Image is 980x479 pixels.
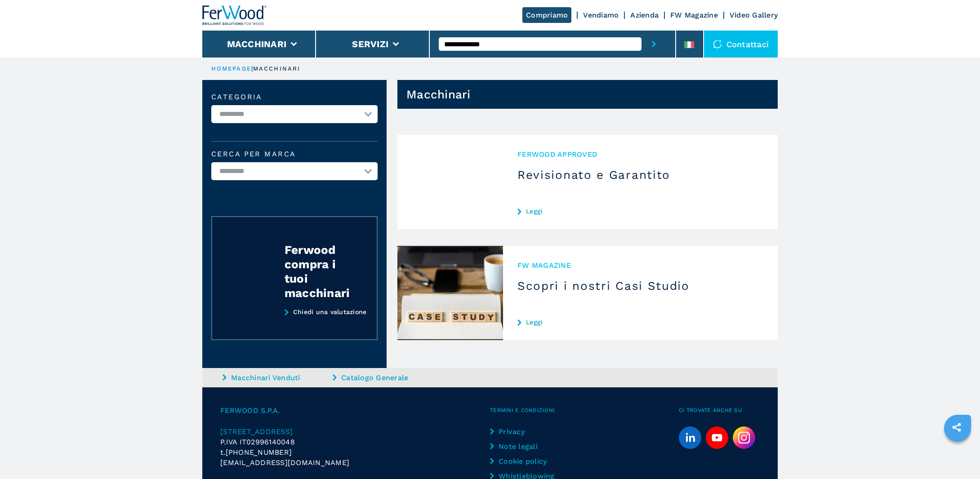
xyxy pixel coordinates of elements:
[517,149,763,160] span: Ferwood Approved
[226,447,292,457] span: [PHONE_NUMBER]
[211,93,378,101] label: Categoria
[630,11,659,19] a: Azienda
[220,426,490,437] a: [STREET_ADDRESS]
[490,456,565,466] a: Cookie policy
[211,151,378,158] label: Cerca per marca
[285,243,359,300] div: Ferwood compra i tuoi macchinari
[679,426,701,449] a: linkedin
[490,441,565,452] a: Note legali
[223,373,330,383] a: Macchinari Venduti
[713,40,722,49] img: Contattaci
[253,65,300,73] p: macchinari
[706,426,728,449] a: youtube
[517,260,763,271] span: FW MAGAZINE
[211,65,251,72] a: HOMEPAGE
[670,11,718,19] a: FW Magazine
[220,427,293,436] span: [STREET_ADDRESS]
[945,416,968,439] a: sharethis
[517,168,763,182] h3: Revisionato e Garantito
[397,246,503,340] img: Scopri i nostri Casi Studio
[220,447,490,457] div: t.
[227,39,287,49] button: Macchinari
[220,457,349,468] span: [EMAIL_ADDRESS][DOMAIN_NAME]
[704,31,778,58] div: Contattaci
[211,308,378,341] a: Chiedi una valutazione
[490,426,565,437] a: Privacy
[406,87,471,102] h1: Macchinari
[733,426,755,449] img: Instagram
[522,7,571,23] a: Compriamo
[730,11,778,19] a: Video Gallery
[220,438,295,446] span: P.IVA IT02996140048
[942,439,973,472] iframe: Chat
[352,39,388,49] button: Servizi
[220,405,490,416] span: FERWOOD S.P.A.
[333,373,441,383] a: Catalogo Generale
[517,319,763,326] a: Leggi
[202,5,267,25] img: Ferwood
[583,11,619,19] a: Vendiamo
[251,65,253,72] span: |
[679,405,760,416] span: Ci trovate anche su
[641,31,666,58] button: submit-button
[397,135,503,229] img: Revisionato e Garantito
[490,405,679,416] span: Termini e condizioni
[517,279,763,293] h3: Scopri i nostri Casi Studio
[517,208,763,215] a: Leggi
